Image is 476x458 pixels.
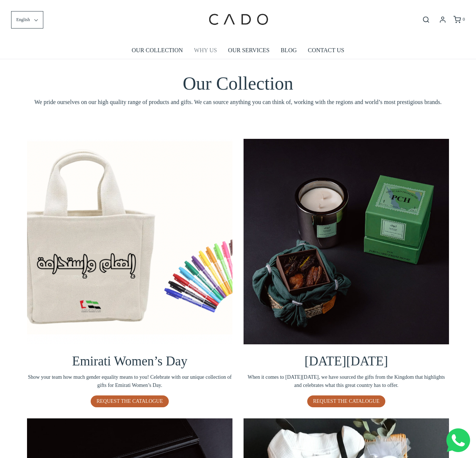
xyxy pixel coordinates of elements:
span: Company name [211,31,248,37]
span: REQUEST THE CATALOGUE [313,398,380,404]
span: [DATE][DATE] [305,354,388,368]
a: OUR SERVICES [228,42,269,59]
span: Emirati Women’s Day [72,354,187,368]
button: English [11,11,43,29]
span: 0 [463,17,465,22]
img: cado_gifting--_fja6726-1-1-1657775317757.jpg [244,139,449,344]
a: CONTACT US [308,42,344,59]
span: We pride ourselves on our high quality range of products and gifts. We can source anything you ca... [27,97,449,107]
span: When it comes to [DATE][DATE], we have sourced the gifts from the Kingdom that highlights and cel... [244,373,449,390]
a: OUR COLLECTION [132,42,183,59]
a: 0 [453,16,465,23]
span: REQUEST THE CATALOGUE [97,398,163,404]
a: WHY US [194,42,217,59]
button: Open search bar [419,16,433,24]
span: Show your team how much gender equality means to you! Celebrate with our unique collection of gif... [27,373,232,390]
a: REQUEST THE CATALOGUE [91,395,169,407]
span: Number of gifts [211,61,246,67]
a: BLOG [281,42,297,59]
img: screenshot-20220711-at-064307-1657774959634.png [27,139,232,344]
span: English [16,16,30,23]
span: Last name [211,1,235,7]
img: cadogifting [207,3,269,36]
span: Our Collection [183,73,294,94]
img: Whatsapp [446,428,470,452]
a: REQUEST THE CATALOGUE [307,395,386,407]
